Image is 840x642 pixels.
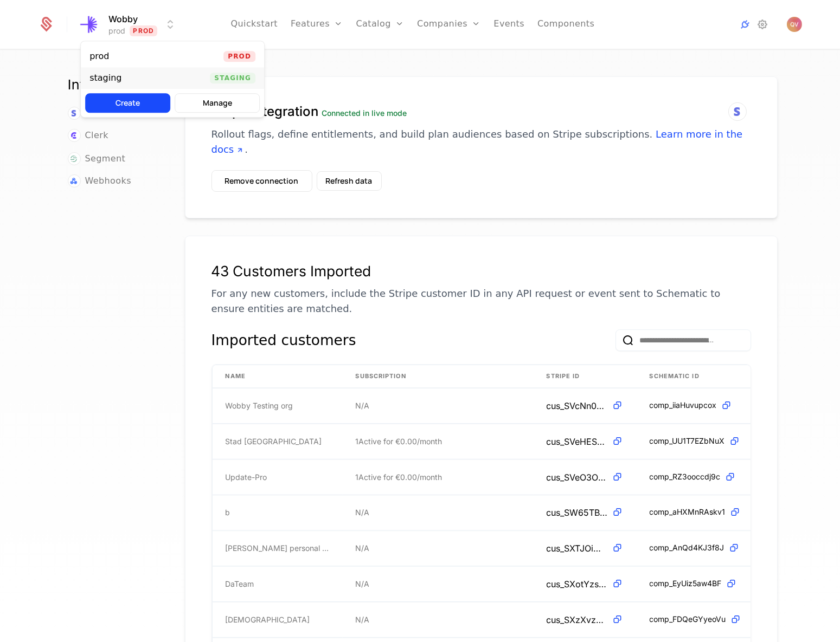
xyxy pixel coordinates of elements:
div: staging [89,74,121,82]
button: Create [85,93,170,113]
span: Staging [210,73,255,83]
span: Prod [223,51,255,62]
button: Manage [175,93,260,113]
div: prod [89,52,109,61]
div: Select environment [80,41,265,118]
